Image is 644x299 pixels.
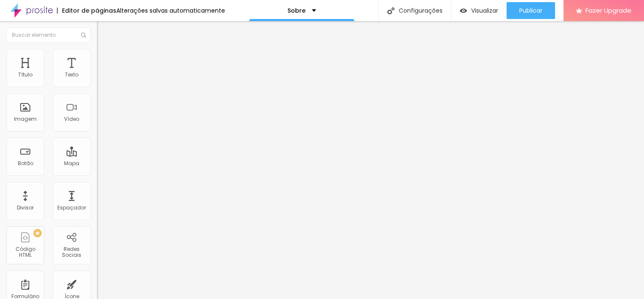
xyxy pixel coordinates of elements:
[287,8,306,14] p: Sobre
[585,7,631,14] span: Fazer Upgrade
[17,205,34,211] div: Divisor
[64,160,79,166] div: Mapa
[471,7,498,14] span: Visualizar
[18,72,32,78] div: Título
[81,33,86,38] img: Icone
[57,205,86,211] div: Espaçador
[14,116,37,122] div: Imagem
[65,72,78,78] div: Texto
[460,7,467,14] img: view-1.svg
[507,2,555,19] button: Publicar
[451,2,507,19] button: Visualizar
[64,116,79,122] div: Vídeo
[97,21,644,299] iframe: Editor
[116,8,225,14] div: Alterações salvas automaticamente
[55,246,88,258] div: Redes Sociais
[6,27,91,43] input: Buscar elemento
[519,7,542,14] span: Publicar
[8,246,42,258] div: Código HTML
[387,7,394,14] img: Icone
[57,8,116,14] div: Editor de páginas
[18,160,33,166] div: Botão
